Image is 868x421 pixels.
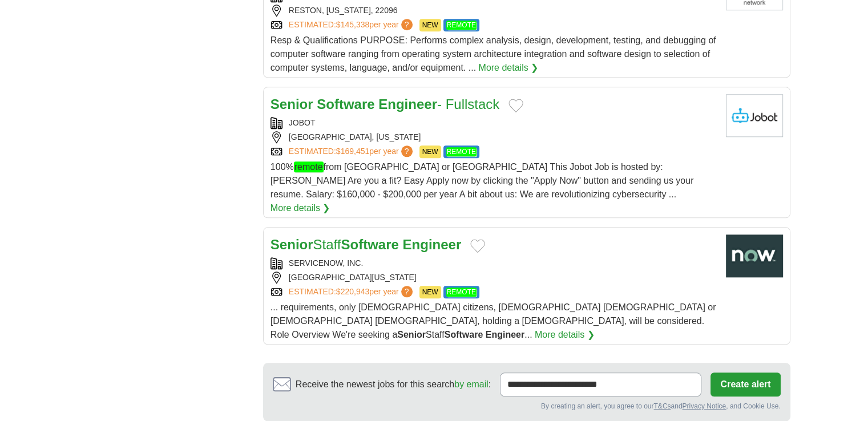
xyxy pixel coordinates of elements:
div: RESTON, [US_STATE], 22096 [271,5,717,17]
strong: Senior [397,330,426,339]
div: By creating an alert, you agree to our and , and Cookie Use. [273,401,781,411]
div: [GEOGRAPHIC_DATA][US_STATE] [271,272,717,284]
span: ? [401,145,413,157]
a: Privacy Notice [682,402,726,410]
span: $145,338 [336,20,369,29]
span: ? [401,19,413,30]
span: $169,451 [336,147,369,156]
span: ... requirements, only [DEMOGRAPHIC_DATA] citizens, [DEMOGRAPHIC_DATA] [DEMOGRAPHIC_DATA] or [DEM... [271,302,716,339]
img: Jobot logo [726,94,783,137]
a: More details ❯ [478,61,538,75]
a: More details ❯ [535,328,595,342]
a: by email [454,379,488,389]
em: remote [294,161,324,172]
span: ? [401,286,413,297]
em: REMOTE [446,288,477,297]
a: Senior Software Engineer- Fullstack [271,96,499,112]
a: JOBOT [289,118,316,127]
button: Add to favorite jobs [508,99,523,112]
span: NEW [419,19,441,31]
strong: Software [341,237,398,252]
em: REMOTE [446,147,477,156]
a: ESTIMATED:$145,338per year? [289,19,415,31]
a: SERVICENOW, INC. [289,258,363,268]
strong: Engineer [378,96,437,112]
span: Resp & Qualifications PURPOSE: Performs complex analysis, design, development, testing, and debug... [271,35,716,72]
span: NEW [419,286,441,298]
strong: Engineer [402,237,461,252]
a: T&Cs [653,402,671,410]
button: Add to favorite jobs [470,239,485,253]
div: [GEOGRAPHIC_DATA], [US_STATE] [271,131,717,143]
em: REMOTE [446,21,477,30]
button: Create alert [710,373,780,396]
img: ServiceNow logo [726,234,783,277]
span: NEW [419,145,441,158]
strong: Senior [271,237,313,252]
span: 100% from [GEOGRAPHIC_DATA] or [GEOGRAPHIC_DATA] This Jobot Job is hosted by: [PERSON_NAME] Are y... [271,161,694,199]
strong: Engineer [486,330,524,339]
a: More details ❯ [271,201,330,215]
strong: Software [317,96,374,112]
a: SeniorStaffSoftware Engineer [271,237,461,252]
span: Receive the newest jobs for this search : [296,378,491,391]
a: ESTIMATED:$220,943per year? [289,286,415,298]
a: ESTIMATED:$169,451per year? [289,145,415,158]
strong: Senior [271,96,313,112]
span: $220,943 [336,287,369,296]
strong: Software [445,330,483,339]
